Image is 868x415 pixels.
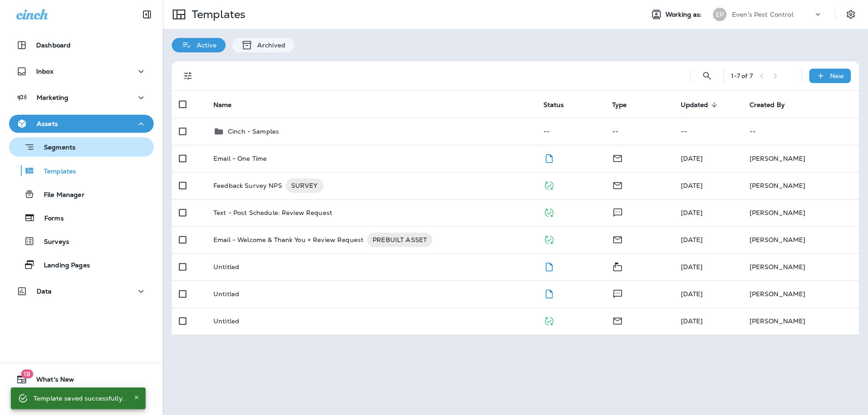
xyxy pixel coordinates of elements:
[612,262,623,270] span: Mailer
[742,199,859,226] td: [PERSON_NAME]
[213,101,232,109] span: Name
[9,161,154,180] button: Templates
[750,101,797,109] span: Created By
[9,137,154,157] button: Segments
[543,316,555,324] span: Published
[35,191,85,200] p: File Manager
[9,36,154,54] button: Dashboard
[543,235,555,243] span: Published
[681,154,703,163] span: Megan Yurk
[36,42,71,49] p: Dashboard
[612,101,627,109] span: Type
[188,8,245,21] p: Templates
[286,178,323,193] div: SURVEY
[9,208,154,227] button: Forms
[612,289,623,297] span: Text
[742,226,859,253] td: [PERSON_NAME]
[830,72,844,79] p: New
[681,236,703,244] span: Frank Carreno
[9,255,154,274] button: Landing Pages
[253,42,285,49] p: Archived
[612,181,623,189] span: Email
[612,101,639,109] span: Type
[681,317,703,325] span: Frank Carreno
[33,390,124,406] div: Template saved successfully.
[612,208,623,216] span: Text
[213,290,239,298] p: Untitled
[536,118,605,145] td: --
[742,145,859,172] td: [PERSON_NAME]
[543,101,564,109] span: Status
[35,168,76,176] p: Templates
[9,232,154,251] button: Surveys
[228,128,279,135] p: Cinch - Samples
[742,308,859,335] td: [PERSON_NAME]
[36,68,53,75] p: Inbox
[35,261,90,270] p: Landing Pages
[843,6,859,23] button: Settings
[27,376,74,387] span: What's New
[543,101,576,109] span: Status
[674,118,742,145] td: --
[213,178,282,193] p: Feedback Survey NPS
[367,235,432,244] span: PREBUILT ASSET
[681,182,703,190] span: Frank Carreno
[37,120,58,127] p: Assets
[605,118,674,145] td: --
[37,288,52,295] p: Data
[35,238,69,247] p: Surveys
[9,62,154,80] button: Inbox
[21,369,33,378] span: 18
[742,253,859,280] td: [PERSON_NAME]
[543,154,555,162] span: Draft
[213,101,244,109] span: Name
[713,8,726,21] div: EP
[665,11,704,19] span: Working as:
[681,263,703,271] span: Frank Carreno
[681,101,708,109] span: Updated
[742,172,859,199] td: [PERSON_NAME]
[698,67,716,85] button: Search Templates
[612,154,623,162] span: Email
[750,101,785,109] span: Created By
[213,263,239,270] p: Untitled
[742,280,859,308] td: [PERSON_NAME]
[612,235,623,243] span: Email
[286,181,323,190] span: SURVEY
[543,289,555,297] span: Draft
[213,155,267,162] p: Email - One Time
[213,209,332,216] p: Text - Post Schedule: Review Request
[681,101,720,109] span: Updated
[543,262,555,270] span: Draft
[213,233,363,247] p: Email - Welcome & Thank You + Review Request
[9,370,154,388] button: 18What's New
[35,214,64,223] p: Forms
[732,11,793,18] p: Even's Pest Control
[37,94,68,101] p: Marketing
[134,5,160,23] button: Collapse Sidebar
[681,209,703,217] span: Frank Carreno
[543,181,555,189] span: Published
[543,208,555,216] span: Published
[9,89,154,107] button: Marketing
[612,316,623,324] span: Email
[213,317,239,325] p: Untitled
[9,282,154,300] button: Data
[367,233,432,247] div: PREBUILT ASSET
[9,115,154,133] button: Assets
[9,392,154,410] button: Support
[681,290,703,298] span: Frank Carreno
[35,144,75,153] p: Segments
[179,67,197,85] button: Filters
[9,185,154,204] button: File Manager
[131,392,142,403] button: Close
[742,118,859,145] td: --
[192,42,217,49] p: Active
[731,72,753,79] div: 1 - 7 of 7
